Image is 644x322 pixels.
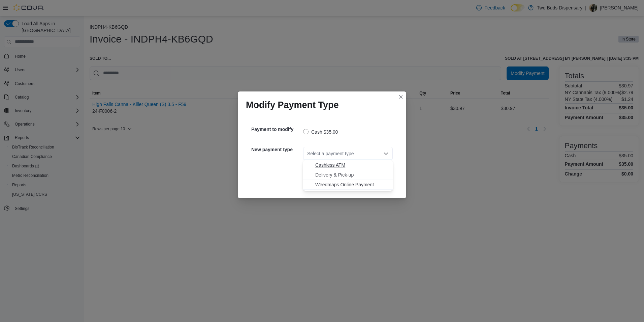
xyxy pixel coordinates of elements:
[251,123,302,136] h5: Payment to modify
[315,171,389,178] span: Delivery & Pick-up
[246,100,339,110] h1: Modify Payment Type
[315,181,389,188] span: Weedmaps Online Payment
[383,151,389,156] button: Close list of options
[303,180,393,190] button: Weedmaps Online Payment
[303,128,338,136] label: Cash $35.00
[303,160,393,190] div: Choose from the following options
[303,160,393,170] button: Cashless ATM
[315,162,389,168] span: Cashless ATM
[251,143,302,156] h5: New payment type
[397,93,405,101] button: Closes this modal window
[303,170,393,180] button: Delivery & Pick-up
